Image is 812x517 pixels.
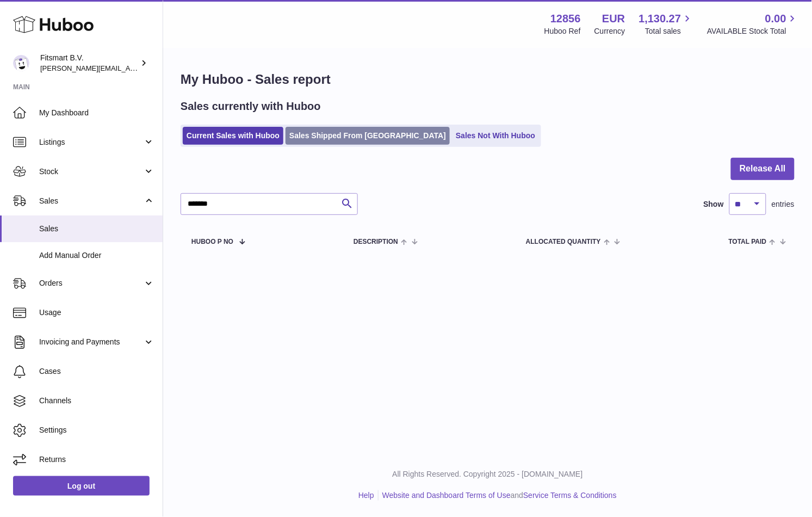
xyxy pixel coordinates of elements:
label: Show [704,199,724,210]
h1: My Huboo - Sales report [181,71,795,88]
span: Settings [39,425,154,435]
div: Fitsmart B.V. [40,53,138,73]
a: Current Sales with Huboo [183,127,283,145]
a: Help [358,491,374,500]
span: Cases [39,366,154,377]
strong: 12856 [550,11,581,26]
span: Sales [39,224,154,234]
span: Usage [39,307,154,318]
span: Total sales [645,26,693,36]
a: Website and Dashboard Terms of Use [382,491,511,500]
div: Huboo Ref [544,26,581,36]
a: Sales Shipped From [GEOGRAPHIC_DATA] [286,127,450,145]
span: AVAILABLE Stock Total [707,26,799,36]
span: Invoicing and Payments [39,337,143,347]
p: All Rights Reserved. Copyright 2025 - [DOMAIN_NAME] [172,469,803,479]
a: 1,130.27 Total sales [639,11,694,36]
button: Release All [731,158,795,180]
div: Currency [594,26,625,36]
h2: Sales currently with Huboo [181,99,321,114]
span: Returns [39,454,154,465]
li: and [379,490,617,501]
a: Service Terms & Conditions [523,491,617,500]
span: Listings [39,137,143,147]
span: Stock [39,167,143,177]
span: Total paid [729,238,767,245]
span: 1,130.27 [639,11,681,26]
span: Add Manual Order [39,250,154,261]
span: Description [354,238,398,245]
a: 0.00 AVAILABLE Stock Total [707,11,799,36]
span: ALLOCATED Quantity [526,238,601,245]
span: 0.00 [765,11,786,26]
span: Orders [39,278,143,288]
strong: EUR [602,11,625,26]
span: Sales [39,196,143,206]
span: [PERSON_NAME][EMAIL_ADDRESS][DOMAIN_NAME] [40,64,218,72]
span: Channels [39,396,154,406]
img: jonathan@leaderoo.com [13,55,29,71]
a: Log out [13,476,150,496]
span: entries [772,199,795,210]
span: Huboo P no [191,238,233,245]
span: My Dashboard [39,108,154,118]
a: Sales Not With Huboo [452,127,539,145]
